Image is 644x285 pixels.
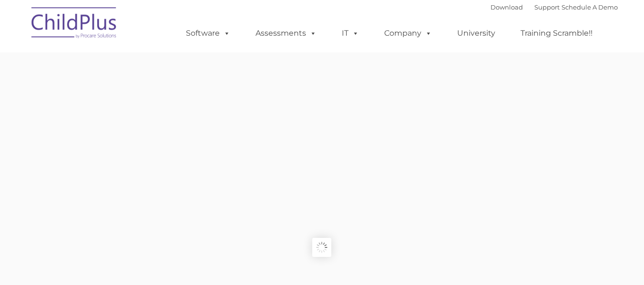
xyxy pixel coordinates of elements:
a: Schedule A Demo [562,3,618,11]
a: Training Scramble!! [511,24,602,43]
a: Download [491,3,523,11]
a: Assessments [246,24,326,43]
img: ChildPlus by Procare Solutions [27,0,122,48]
a: University [448,24,505,43]
a: Support [534,3,560,11]
a: Software [176,24,240,43]
a: Company [375,24,441,43]
font: | [491,3,618,11]
a: IT [332,24,368,43]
